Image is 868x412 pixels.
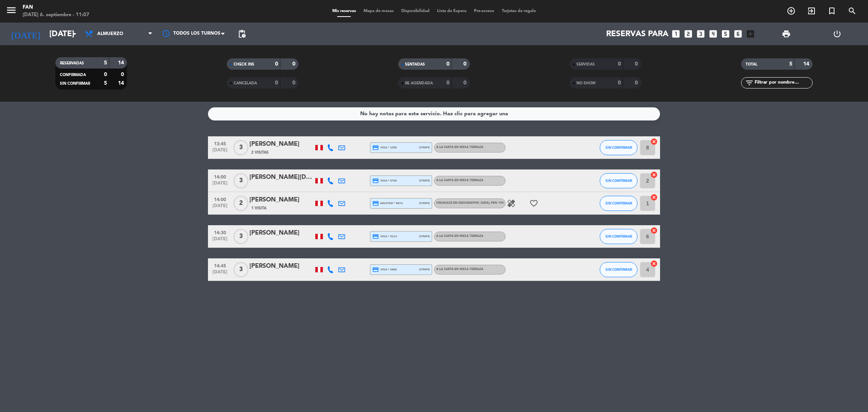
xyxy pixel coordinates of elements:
[372,144,397,151] span: visa * 1036
[605,267,632,272] span: SIN CONFIRMAR
[237,29,246,38] span: pending_actions
[789,61,792,67] strong: 5
[436,235,483,238] span: A la carta en Mesa Terraza
[600,140,637,155] button: SIN CONFIRMAR
[787,6,796,15] i: add_circle_outline
[70,29,79,38] i: arrow_drop_down
[782,29,791,38] span: print
[605,234,632,238] span: SIN CONFIRMAR
[211,139,229,148] span: 13:45
[251,205,266,211] span: 1 Visita
[507,199,516,208] i: healing
[811,23,862,45] div: LOG OUT
[605,201,632,205] span: SIN CONFIRMAR
[489,201,504,204] span: , PEN 190
[249,195,313,205] div: [PERSON_NAME]
[618,61,621,67] strong: 0
[436,268,483,271] span: A la carta en Mesa Terraza
[23,4,89,11] div: Fan
[211,195,229,203] span: 14:00
[360,110,508,118] div: No hay notas para este servicio. Haz clic para agregar una
[650,194,658,201] i: cancel
[211,261,229,270] span: 14:45
[372,200,403,207] span: master * 9874
[372,233,379,240] i: credit_card
[606,29,668,39] span: Reservas para
[446,61,449,67] strong: 0
[827,6,836,15] i: turned_in_not
[234,262,248,277] span: 3
[372,177,397,184] span: visa * 0740
[249,172,313,182] div: [PERSON_NAME][DATE]
[329,9,360,13] span: Mis reservas
[292,80,297,85] strong: 0
[234,63,254,66] span: CHECK INS
[372,144,379,151] i: credit_card
[833,29,842,38] i: power_settings_new
[721,29,730,39] i: looks_5
[600,196,637,211] button: SIN CONFIRMAR
[419,234,430,239] span: stripe
[498,9,540,13] span: Tarjetas de regalo
[746,29,755,39] i: add_box
[234,196,248,211] span: 2
[234,173,248,188] span: 3
[650,138,658,145] i: cancel
[433,9,470,13] span: Lista de Espera
[104,81,107,86] strong: 5
[436,146,483,149] span: A la carta en Mesa Terraza
[463,61,468,67] strong: 0
[23,11,89,19] div: [DATE] 6. septiembre - 11:07
[650,227,658,234] i: cancel
[470,9,498,13] span: Pre-acceso
[372,177,379,184] i: credit_card
[251,150,269,156] span: 2 Visitas
[211,148,229,156] span: [DATE]
[372,233,397,240] span: visa * 5114
[234,140,248,155] span: 3
[696,29,706,39] i: looks_3
[234,229,248,244] span: 3
[419,201,430,206] span: stripe
[405,81,433,85] span: RE AGENDADA
[60,73,86,77] span: CONFIRMADA
[436,201,504,204] span: Omakase en [GEOGRAPHIC_DATA]
[419,267,430,272] span: stripe
[372,266,379,273] i: credit_card
[60,82,90,85] span: SIN CONFIRMAR
[104,60,107,66] strong: 5
[671,29,681,39] i: looks_one
[234,81,257,85] span: CANCELADA
[754,79,812,87] input: Filtrar por nombre...
[635,80,639,85] strong: 0
[360,9,397,13] span: Mapa de mesas
[104,72,107,77] strong: 0
[463,80,468,85] strong: 0
[97,31,123,37] span: Almuerzo
[292,61,297,67] strong: 0
[635,61,639,67] strong: 0
[576,63,595,66] span: SERVIDAS
[419,178,430,183] span: stripe
[372,266,397,273] span: visa * 2868
[807,6,816,15] i: exit_to_app
[436,179,483,182] span: A la carta en Mesa Terraza
[118,81,125,86] strong: 14
[600,173,637,188] button: SIN CONFIRMAR
[211,270,229,278] span: [DATE]
[745,78,754,87] i: filter_list
[121,72,125,77] strong: 0
[6,26,46,42] i: [DATE]
[848,6,857,15] i: search
[275,61,278,67] strong: 0
[576,81,596,85] span: NO SHOW
[275,80,278,85] strong: 0
[746,63,757,66] span: TOTAL
[605,145,632,150] span: SIN CONFIRMAR
[211,203,229,212] span: [DATE]
[6,5,17,18] button: menu
[397,9,433,13] span: Disponibilidad
[600,229,637,244] button: SIN CONFIRMAR
[249,139,313,149] div: [PERSON_NAME]
[803,61,811,67] strong: 14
